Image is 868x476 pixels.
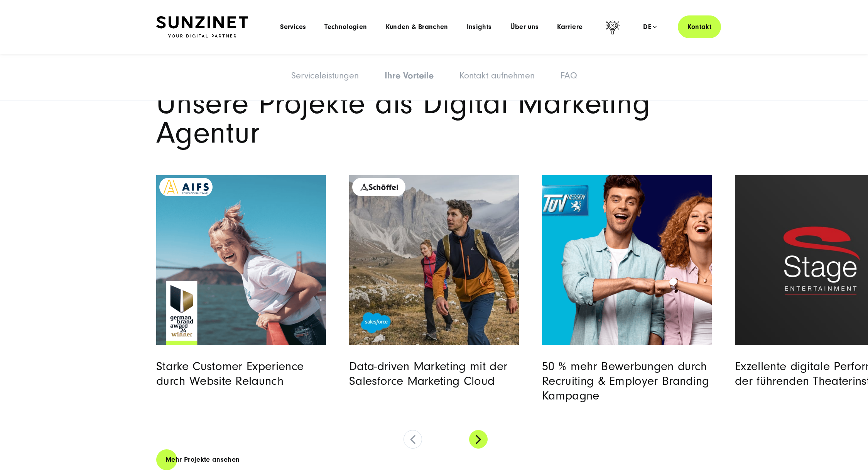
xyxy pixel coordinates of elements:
[324,23,367,31] a: Technologien
[280,23,306,31] a: Services
[156,359,304,388] a: Starke Customer Experience durch Website Relaunch
[557,23,583,31] a: Karriere
[542,359,709,403] a: 50 % mehr Bewerbungen durch Recruiting & Employer Branding Kampagne
[156,16,248,38] img: SUNZINET Full Service Digital Agentur
[349,359,507,388] a: Data-driven Marketing mit der Salesforce Marketing Cloud
[156,449,249,471] a: Mehr Projekte ansehen
[459,70,535,81] a: Kontakt aufnehmen
[386,23,448,31] a: Kunden & Branchen
[467,23,492,31] a: Insights
[291,70,359,81] a: Serviceleistungen
[678,15,721,38] a: Kontakt
[643,23,657,31] div: de
[349,175,519,345] a: Read full post: Schöffel | B2C-Strategie Salesforce Marketing Cloud | SUNZINET
[360,183,398,192] img: logo_schoeffel-2
[385,70,434,81] a: Ihre Vorteile
[163,180,209,194] img: Kunden Logo AIFS | Digital Agency SUNZINET
[156,89,712,148] h2: Unsere Projekte als Digital Marketing Agentur
[542,175,712,345] a: Read full post: TÜV Hessen | Employer Branding | SUNZINET
[156,175,326,345] a: Read full post: AIFS Educational Travel | Intuitive Customer Experience für die Generation Z durc...
[561,70,577,81] a: FAQ
[510,23,539,31] a: Über uns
